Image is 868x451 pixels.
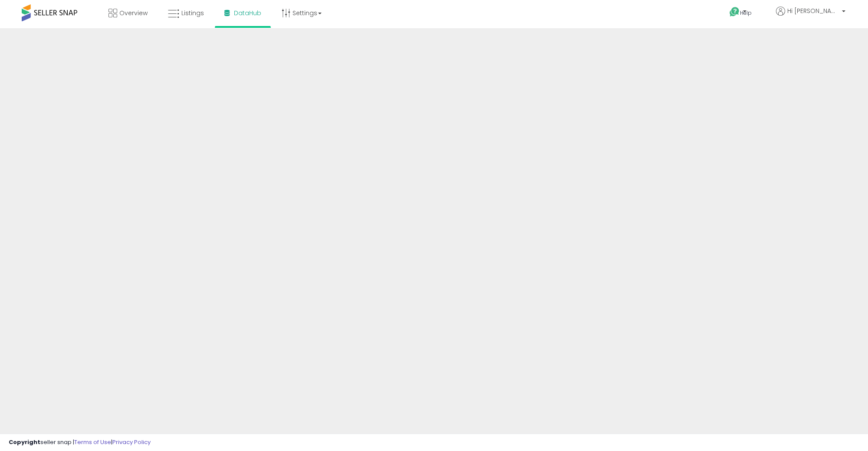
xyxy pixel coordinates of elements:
[740,9,752,16] span: Help
[119,9,148,17] span: Overview
[181,9,204,17] span: Listings
[776,7,845,26] a: Hi [PERSON_NAME]
[729,7,740,17] i: Get Help
[787,7,839,15] span: Hi [PERSON_NAME]
[234,9,261,17] span: DataHub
